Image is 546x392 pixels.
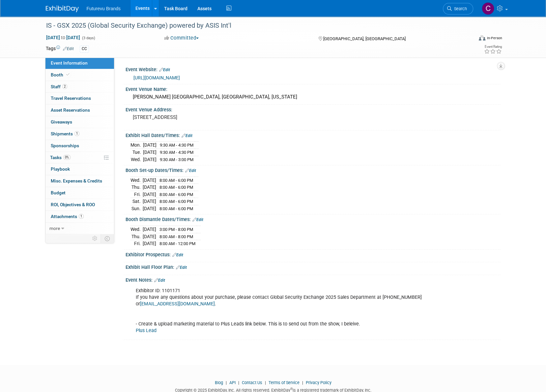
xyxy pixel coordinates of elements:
[63,46,74,51] a: Edit
[46,35,80,41] span: [DATE] [DATE]
[143,177,156,184] td: [DATE]
[160,150,193,155] span: 9:30 AM - 4:30 PM
[143,142,157,149] td: [DATE]
[126,130,501,139] div: Exhibit Hall Dates/Times:
[130,177,143,184] td: Wed.
[45,223,114,234] a: more
[80,45,89,52] div: CC
[143,205,156,212] td: [DATE]
[45,93,114,104] a: Travel Reservations
[159,68,170,72] a: Edit
[51,84,67,89] span: Staff
[443,3,473,14] a: Search
[290,387,293,391] sup: ®
[143,240,156,247] td: [DATE]
[130,240,143,247] td: Fri.
[45,175,114,187] a: Misc. Expenses & Credits
[45,116,114,128] a: Giveaways
[62,84,67,89] span: 2
[323,36,406,41] span: [GEOGRAPHIC_DATA], [GEOGRAPHIC_DATA]
[159,192,193,197] span: 8:00 AM - 6:00 PM
[159,234,193,239] span: 8:00 AM - 8:00 PM
[45,128,114,140] a: Shipments1
[46,45,74,53] td: Tags
[263,380,268,385] span: |
[130,226,143,233] td: Wed.
[136,328,157,333] a: Plus Lead
[159,178,193,183] span: 8:00 AM - 6:00 PM
[74,131,79,136] span: 1
[46,6,79,12] img: ExhibitDay
[172,253,183,257] a: Edit
[60,35,66,40] span: to
[160,157,193,162] span: 9:30 AM - 3:00 PM
[49,226,60,231] span: more
[81,36,95,40] span: (3 days)
[45,104,114,116] a: Asset Reservations
[51,178,102,183] span: Misc. Expenses & Credits
[51,214,84,219] span: Attachments
[45,187,114,199] a: Budget
[143,156,157,163] td: [DATE]
[45,69,114,81] a: Booth
[130,184,143,191] td: Thu.
[154,278,165,283] a: Edit
[51,143,79,148] span: Sponsorships
[51,119,72,125] span: Giveaways
[87,6,121,11] span: Futurevu Brands
[182,133,192,138] a: Edit
[434,34,502,44] div: Event Format
[269,380,300,385] a: Terms of Service
[192,217,203,222] a: Edit
[479,35,485,41] img: Format-Inperson.png
[126,65,501,73] div: Event Website:
[143,226,156,233] td: [DATE]
[51,202,95,207] span: ROI, Objectives & ROO
[45,211,114,222] a: Attachments1
[51,190,66,195] span: Budget
[126,84,501,93] div: Event Venue Name:
[229,380,236,385] a: API
[51,166,70,172] span: Playbook
[159,185,193,190] span: 8:00 AM - 6:00 PM
[126,214,501,223] div: Booth Dismantle Dates/Times:
[51,72,71,77] span: Booth
[45,163,114,175] a: Playbook
[484,45,502,48] div: Event Rating
[452,6,467,11] span: Search
[143,184,156,191] td: [DATE]
[130,156,143,163] td: Wed.
[45,152,114,163] a: Tasks0%
[143,233,156,240] td: [DATE]
[143,149,157,156] td: [DATE]
[237,380,241,385] span: |
[159,227,193,232] span: 3:00 PM - 8:00 PM
[126,275,501,284] div: Event Notes:
[301,380,305,385] span: |
[51,131,79,136] span: Shipments
[45,199,114,210] a: ROI, Objectives & ROO
[242,380,262,385] a: Contact Us
[51,107,90,113] span: Asset Reservations
[160,143,193,148] span: 9:30 AM - 4:30 PM
[79,214,84,219] span: 1
[126,165,501,174] div: Booth Set-up Dates/Times:
[159,206,193,211] span: 8:00 AM - 6:00 PM
[130,198,143,205] td: Sat.
[133,114,274,120] pre: [STREET_ADDRESS]
[130,233,143,240] td: Thu.
[50,155,71,160] span: Tasks
[159,199,193,204] span: 8:00 AM - 6:00 PM
[45,140,114,152] a: Sponsorships
[133,75,180,80] a: [URL][DOMAIN_NAME]
[159,241,195,246] span: 8:00 AM - 12:00 PM
[185,168,196,173] a: Edit
[130,191,143,198] td: Fri.
[176,265,187,270] a: Edit
[51,96,91,101] span: Travel Reservations
[131,284,428,337] div: Exhibitor ID: 1101171 If you have any questions about your purchase, please contact Global Securi...
[143,191,156,198] td: [DATE]
[130,149,143,156] td: Tue.
[101,234,114,243] td: Toggle Event Tabs
[130,92,496,102] div: [PERSON_NAME] [GEOGRAPHIC_DATA], [GEOGRAPHIC_DATA], [US_STATE]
